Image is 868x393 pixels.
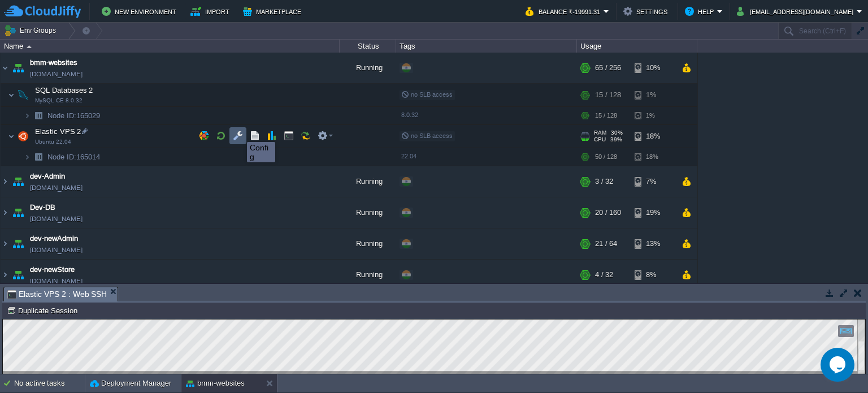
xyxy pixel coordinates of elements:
[595,148,617,166] div: 50 / 128
[10,53,26,83] img: AMDAwAAAACH5BAEAAAAALAAAAAABAAEAAAICRAEAOw==
[90,378,171,389] button: Deployment Manager
[4,5,81,19] img: CloudJiffy
[102,5,180,18] button: New Environment
[401,153,416,159] span: 22.04
[4,23,60,38] button: Env Groups
[8,125,15,148] img: AMDAwAAAACH5BAEAAAAALAAAAAABAAEAAAICRAEAOw==
[46,111,102,120] a: Node ID:165029
[594,129,606,136] span: RAM
[1,166,10,197] img: AMDAwAAAACH5BAEAAAAALAAAAAABAAEAAAICRAEAOw==
[30,68,83,80] span: [DOMAIN_NAME]
[1,40,339,53] div: Name
[594,136,606,143] span: CPU
[47,153,76,161] span: Node ID:
[340,197,396,228] div: Running
[30,171,65,182] a: dev-Admin
[340,260,396,290] div: Running
[30,57,77,68] a: bmm-websites
[635,166,671,197] div: 7%
[250,143,272,161] div: Config
[31,107,46,124] img: AMDAwAAAACH5BAEAAAAALAAAAAABAAEAAAICRAEAOw==
[578,40,697,53] div: Usage
[595,107,617,124] div: 15 / 128
[7,287,107,301] span: Elastic VPS 2 : Web SSH
[27,45,32,48] img: AMDAwAAAACH5BAEAAAAALAAAAAABAAEAAAICRAEAOw==
[190,5,233,18] button: Import
[595,166,613,197] div: 3 / 32
[635,197,671,228] div: 19%
[401,91,453,98] span: no SLB access
[401,132,453,139] span: no SLB access
[10,260,26,290] img: AMDAwAAAACH5BAEAAAAALAAAAAABAAEAAAICRAEAOw==
[635,53,671,83] div: 10%
[821,348,857,382] iframe: chat widget
[595,53,621,83] div: 65 / 256
[595,228,617,259] div: 21 / 64
[340,166,396,197] div: Running
[595,260,613,290] div: 4 / 32
[340,228,396,259] div: Running
[35,139,71,145] span: Ubuntu 22.04
[30,233,78,244] a: dev-newAdmin
[623,5,671,18] button: Settings
[10,166,26,197] img: AMDAwAAAACH5BAEAAAAALAAAAAABAAEAAAICRAEAOw==
[30,182,83,193] span: [DOMAIN_NAME]
[635,228,671,259] div: 13%
[1,53,10,83] img: AMDAwAAAACH5BAEAAAAALAAAAAABAAEAAAICRAEAOw==
[1,228,10,259] img: AMDAwAAAACH5BAEAAAAALAAAAAABAAEAAAICRAEAOw==
[397,40,576,53] div: Tags
[635,107,671,124] div: 1%
[35,97,83,104] span: MySQL CE 8.0.32
[340,53,396,83] div: Running
[7,305,81,316] button: Duplicate Session
[30,275,83,287] span: [DOMAIN_NAME]
[10,228,26,259] img: AMDAwAAAACH5BAEAAAAALAAAAAABAAEAAAICRAEAOw==
[30,202,55,213] a: Dev-DB
[24,148,31,166] img: AMDAwAAAACH5BAEAAAAALAAAAAABAAEAAAICRAEAOw==
[610,136,622,143] span: 39%
[46,152,102,162] a: Node ID:165014
[34,127,83,136] a: Elastic VPS 2Ubuntu 22.04
[635,84,671,106] div: 1%
[1,260,10,290] img: AMDAwAAAACH5BAEAAAAALAAAAAABAAEAAAICRAEAOw==
[34,127,83,136] span: Elastic VPS 2
[34,85,94,95] span: SQL Databases 2
[10,197,26,228] img: AMDAwAAAACH5BAEAAAAALAAAAAABAAEAAAICRAEAOw==
[526,5,604,18] button: Balance ₹-19991.31
[30,244,83,256] span: [DOMAIN_NAME]
[611,129,623,136] span: 30%
[15,125,31,148] img: AMDAwAAAACH5BAEAAAAALAAAAAABAAEAAAICRAEAOw==
[340,40,396,53] div: Status
[595,84,621,106] div: 15 / 128
[635,260,671,290] div: 8%
[46,152,102,162] span: 165014
[30,213,83,224] span: [DOMAIN_NAME]
[14,374,85,392] div: No active tasks
[243,5,305,18] button: Marketplace
[34,86,94,94] a: SQL Databases 2MySQL CE 8.0.32
[47,111,76,120] span: Node ID:
[635,148,671,166] div: 18%
[1,197,10,228] img: AMDAwAAAACH5BAEAAAAALAAAAAABAAEAAAICRAEAOw==
[635,125,671,148] div: 18%
[186,378,245,389] button: bmm-websites
[30,264,75,275] a: dev-newStore
[15,84,31,106] img: AMDAwAAAACH5BAEAAAAALAAAAAABAAEAAAICRAEAOw==
[685,5,717,18] button: Help
[24,107,31,124] img: AMDAwAAAACH5BAEAAAAALAAAAAABAAEAAAICRAEAOw==
[31,148,46,166] img: AMDAwAAAACH5BAEAAAAALAAAAAABAAEAAAICRAEAOw==
[595,197,621,228] div: 20 / 160
[401,111,418,118] span: 8.0.32
[46,111,102,120] span: 165029
[8,84,15,106] img: AMDAwAAAACH5BAEAAAAALAAAAAABAAEAAAICRAEAOw==
[737,5,857,18] button: [EMAIL_ADDRESS][DOMAIN_NAME]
